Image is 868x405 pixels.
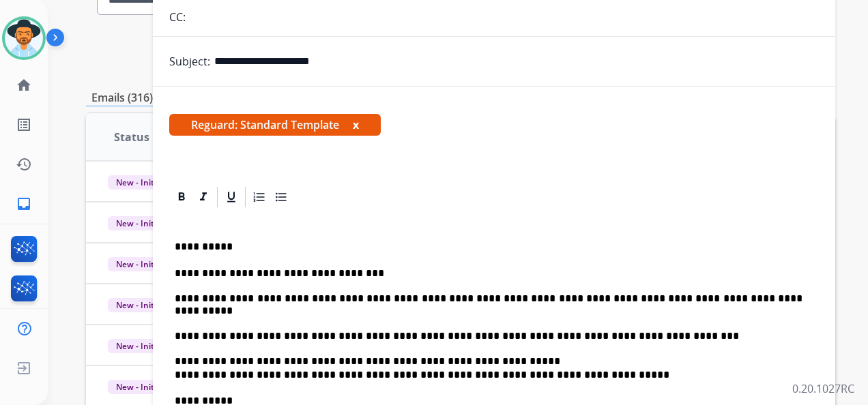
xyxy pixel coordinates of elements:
div: Bullet List [271,187,291,207]
mat-icon: home [16,77,32,93]
span: New - Initial [108,380,171,394]
span: Status [114,129,149,145]
span: New - Initial [108,298,171,312]
span: New - Initial [108,175,171,190]
mat-icon: inbox [16,196,32,212]
span: New - Initial [108,339,171,353]
button: x [353,117,359,133]
mat-icon: history [16,156,32,172]
div: Italic [193,187,214,207]
img: avatar [5,19,43,57]
p: 0.20.1027RC [792,380,854,397]
mat-icon: list_alt [16,117,32,133]
div: Underline [221,187,242,207]
div: Bold [171,187,192,207]
p: Emails (316) [86,89,158,106]
span: New - Initial [108,216,171,230]
span: Reguard: Standard Template [169,114,381,136]
p: CC: [169,9,186,25]
p: Subject: [169,53,210,70]
div: Ordered List [249,187,270,207]
span: New - Initial [108,257,171,271]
